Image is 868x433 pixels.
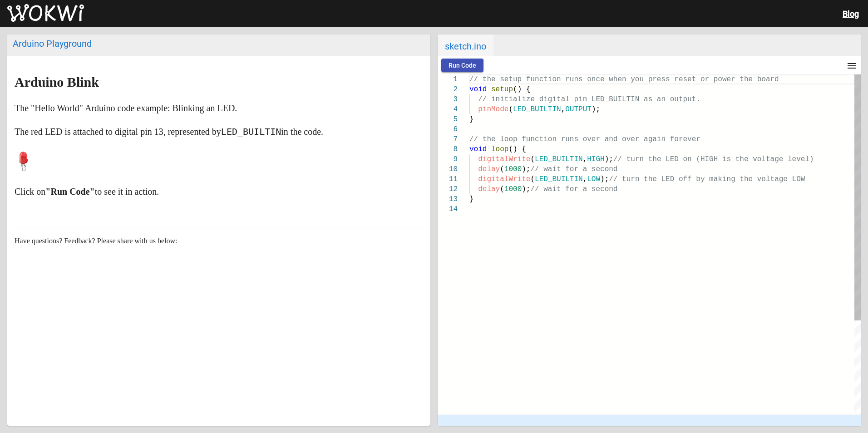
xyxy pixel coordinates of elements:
mat-icon: menu [846,60,857,71]
div: 2 [438,84,458,94]
p: Click on to see it in action. [15,184,423,199]
div: 9 [438,154,458,164]
span: // turn the LED off by making the voltage LOW [609,175,805,183]
p: The "Hello World" Arduino code example: Blinking an LED. [15,101,423,115]
code: LED_BUILTIN [221,126,281,137]
img: Wokwi [7,4,84,22]
span: sketch.ino [438,34,493,56]
span: ( [508,105,513,113]
span: ( [530,155,535,163]
span: // turn the LED on (HIGH is the voltage level) [613,155,814,163]
textarea: Editor content;Press Alt+F1 for Accessibility Options. [469,74,470,75]
span: loop [491,145,508,153]
h1: Arduino Blink [15,75,423,89]
span: , [561,105,566,113]
strong: "Run Code" [45,187,94,197]
span: OUTPUT [565,105,592,113]
span: void [469,85,487,93]
span: ( [530,175,535,183]
span: ); [600,175,609,183]
div: 7 [438,134,458,144]
span: void [469,145,487,153]
span: // initialize digital pin LED_BUILTIN as an output [478,95,696,103]
div: 6 [438,124,458,134]
span: // the setup function runs once when you press res [469,75,687,84]
span: ); [522,185,530,193]
div: 14 [438,204,458,214]
div: 11 [438,174,458,184]
span: HIGH [587,155,604,163]
span: // the loop function runs over and over again fore [469,135,687,143]
span: setup [491,85,513,93]
span: () { [513,85,530,93]
span: , [583,175,587,183]
span: LED_BUILTIN [513,105,561,113]
span: ); [522,165,530,173]
span: et or power the board [687,75,779,84]
span: digitalWrite [478,175,530,183]
span: Have questions? Feedback? Please share with us below: [15,237,178,245]
span: ( [500,185,504,193]
span: 1000 [504,165,522,173]
span: Run Code [449,62,476,69]
span: , [583,155,587,163]
div: 5 [438,114,458,124]
div: 12 [438,184,458,194]
span: ); [592,105,600,113]
div: 13 [438,194,458,204]
div: 1 [438,74,458,84]
div: Arduino Playground [13,38,425,49]
span: ); [605,155,613,163]
button: Run Code [441,59,483,72]
span: delay [478,185,500,193]
span: () { [508,145,526,153]
div: 10 [438,164,458,174]
span: digitalWrite [478,155,530,163]
span: } [469,115,474,123]
span: ( [500,165,504,173]
div: 8 [438,144,458,154]
span: pinMode [478,105,508,113]
span: LED_BUILTIN [535,155,583,163]
div: 4 [438,104,458,114]
p: The red LED is attached to digital pin 13, represented by in the code. [15,124,423,139]
span: ver [687,135,700,143]
div: 3 [438,94,458,104]
span: } [469,195,474,203]
span: LOW [587,175,600,183]
a: Blog [843,9,859,19]
span: // wait for a second [530,185,617,193]
span: // wait for a second [530,165,617,173]
span: delay [478,165,500,173]
span: . [696,95,700,103]
span: LED_BUILTIN [535,175,583,183]
span: 1000 [504,185,522,193]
